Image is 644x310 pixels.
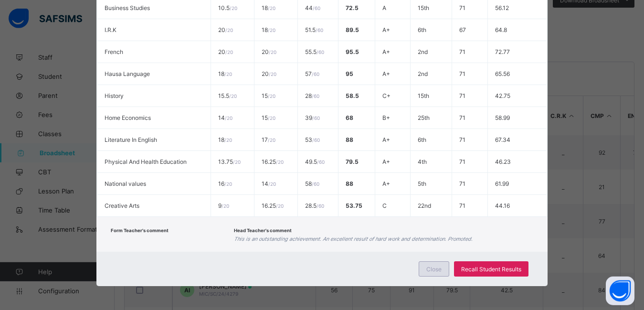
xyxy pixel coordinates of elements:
[346,92,359,99] span: 58.5
[312,115,320,121] span: / 60
[269,49,276,55] span: / 20
[495,136,510,143] span: 67.34
[382,26,390,33] span: A+
[218,180,232,187] span: 16
[305,70,319,77] span: 57
[305,26,323,33] span: 51.5
[105,48,123,55] span: French
[225,49,233,55] span: / 20
[218,202,229,209] span: 9
[305,92,319,99] span: 28
[418,92,429,99] span: 15th
[606,277,634,305] button: Open asap
[382,158,390,165] span: A+
[426,266,442,273] span: Close
[276,203,284,209] span: / 20
[262,136,275,143] span: 17
[382,136,390,143] span: A+
[495,70,510,77] span: 65.56
[218,70,232,77] span: 18
[382,202,387,209] span: C
[382,4,386,11] span: A
[224,181,232,187] span: / 20
[305,48,324,55] span: 55.5
[262,26,275,33] span: 18
[225,115,232,121] span: / 20
[459,114,465,121] span: 71
[225,27,233,33] span: / 20
[495,114,510,121] span: 58.99
[262,92,275,99] span: 15
[224,137,232,143] span: / 20
[459,70,465,77] span: 71
[346,4,359,11] span: 72.5
[218,114,232,121] span: 14
[268,181,276,187] span: / 20
[234,228,292,233] span: Head Teacher's comment
[418,202,431,209] span: 22nd
[317,49,324,55] span: / 60
[262,48,276,55] span: 20
[262,202,284,209] span: 16.25
[312,181,319,187] span: / 60
[459,158,465,165] span: 71
[268,137,275,143] span: / 20
[382,70,390,77] span: A+
[313,5,320,11] span: / 60
[105,26,116,33] span: I.R.K
[105,114,151,121] span: Home Economics
[105,70,150,77] span: Hausa Language
[459,92,465,99] span: 71
[418,158,427,165] span: 4th
[268,115,275,121] span: / 20
[305,202,324,209] span: 28.5
[495,158,511,165] span: 46.23
[495,4,509,11] span: 56.12
[316,27,323,33] span: / 60
[105,180,146,187] span: National values
[346,26,359,33] span: 89.5
[218,26,233,33] span: 20
[105,202,139,209] span: Creative Arts
[346,158,359,165] span: 79.5
[461,266,521,273] span: Recall Student Results
[262,70,276,77] span: 20
[262,4,275,11] span: 18
[305,136,320,143] span: 53
[418,48,428,55] span: 2nd
[222,203,229,209] span: / 20
[346,202,362,209] span: 53.75
[495,92,510,99] span: 42.75
[346,70,353,77] span: 95
[105,158,187,165] span: Physical And Health Education
[218,48,233,55] span: 20
[382,114,390,121] span: B+
[230,5,237,11] span: / 20
[105,136,157,143] span: Literature In English
[233,159,241,165] span: / 20
[305,180,319,187] span: 58
[262,180,276,187] span: 14
[105,92,124,99] span: History
[105,4,150,11] span: Business Studies
[224,71,232,77] span: / 20
[382,180,390,187] span: A+
[312,93,319,99] span: / 60
[268,5,275,11] span: / 20
[262,114,275,121] span: 15
[305,158,325,165] span: 49.5
[218,158,241,165] span: 13.75
[218,92,237,99] span: 15.5
[459,180,465,187] span: 71
[346,136,353,143] span: 88
[305,114,320,121] span: 39
[312,71,319,77] span: / 60
[382,92,391,99] span: C+
[382,48,390,55] span: A+
[418,70,428,77] span: 2nd
[495,202,510,209] span: 44.16
[459,4,465,11] span: 71
[268,93,275,99] span: / 20
[229,93,237,99] span: / 20
[269,71,276,77] span: / 20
